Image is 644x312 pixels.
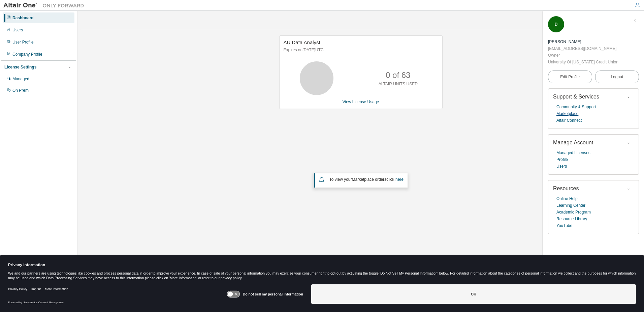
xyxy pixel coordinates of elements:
[560,74,580,80] span: Edit Profile
[284,47,437,53] p: Expires on [DATE] UTC
[556,202,585,209] a: Learning Center
[556,104,596,110] a: Community & Support
[395,177,404,182] a: here
[556,195,578,202] a: Online Help
[555,22,558,27] span: D
[12,52,42,57] div: Company Profile
[553,140,593,145] span: Manage Account
[553,94,599,100] span: Support & Services
[556,117,582,124] a: Altair Connect
[548,38,618,45] div: Dawn Jackson
[548,45,618,52] div: [EMAIL_ADDRESS][DOMAIN_NAME]
[556,216,587,222] a: Resource Library
[386,69,410,81] p: 0 of 63
[284,39,320,45] span: AU Data Analyst
[556,149,590,156] a: Managed Licenses
[556,222,572,229] a: YouTube
[556,209,591,216] a: Academic Program
[548,52,618,59] div: Owner
[556,163,567,170] a: Users
[12,88,29,93] div: On Prem
[12,39,34,45] div: User Profile
[343,100,379,104] a: View License Usage
[556,156,568,163] a: Profile
[595,70,639,83] button: Logout
[556,110,578,117] a: Marketplace
[12,15,34,21] div: Dashboard
[12,76,29,82] div: Managed
[352,177,387,182] em: Marketplace orders
[12,27,23,33] div: Users
[379,81,418,87] p: ALTAIR UNITS USED
[329,177,404,182] span: To view your click
[611,74,623,80] span: Logout
[548,70,592,83] a: Edit Profile
[4,64,36,70] div: License Settings
[548,59,618,65] div: University Of [US_STATE] Credit Union
[3,2,88,9] img: Altair One
[553,186,579,191] span: Resources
